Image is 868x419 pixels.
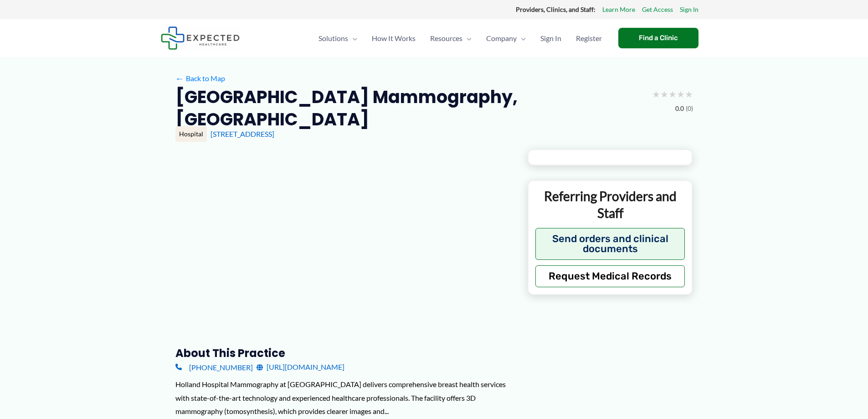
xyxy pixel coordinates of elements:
[175,74,184,83] span: ←
[423,22,479,54] a: ResourcesMenu Toggle
[462,22,472,54] span: Menu Toggle
[680,4,699,16] a: Sign In
[668,86,677,103] span: ★
[348,22,357,54] span: Menu Toggle
[486,22,517,54] span: Company
[175,72,225,85] a: ←Back to Map
[479,22,533,54] a: CompanyMenu Toggle
[516,5,596,13] strong: Providers, Clinics, and Staff:
[211,129,274,138] a: [STREET_ADDRESS]
[535,228,685,260] button: Send orders and clinical documents
[533,22,569,54] a: Sign In
[675,103,684,114] span: 0.0
[257,360,344,374] a: [URL][DOMAIN_NAME]
[175,360,253,374] a: [PHONE_NUMBER]
[618,28,699,48] a: Find a Clinic
[677,86,685,103] span: ★
[660,86,668,103] span: ★
[318,22,348,54] span: Solutions
[175,378,513,418] div: Holland Hospital Mammography at [GEOGRAPHIC_DATA] delivers comprehensive breast health services w...
[311,22,365,54] a: SolutionsMenu Toggle
[540,22,561,54] span: Sign In
[576,22,602,54] span: Register
[517,22,526,54] span: Menu Toggle
[161,26,240,50] img: Expected Healthcare Logo - side, dark font, small
[685,86,693,103] span: ★
[175,86,645,131] h2: [GEOGRAPHIC_DATA] Mammography, [GEOGRAPHIC_DATA]
[602,4,635,16] a: Learn More
[535,188,685,221] p: Referring Providers and Staff
[175,346,513,360] h3: About this practice
[686,103,693,114] span: (0)
[175,126,207,142] div: Hospital
[569,22,609,54] a: Register
[311,22,609,54] nav: Primary Site Navigation
[535,265,685,287] button: Request Medical Records
[365,22,423,54] a: How It Works
[372,22,416,54] span: How It Works
[642,4,673,16] a: Get Access
[430,22,462,54] span: Resources
[652,86,660,103] span: ★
